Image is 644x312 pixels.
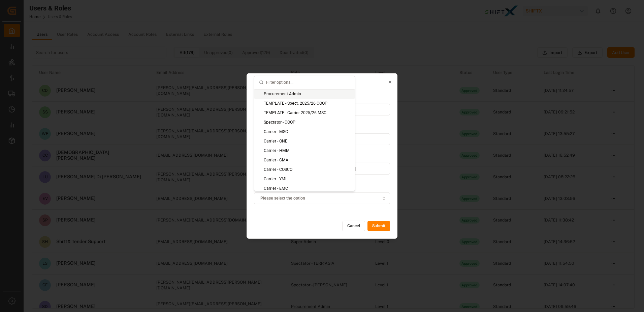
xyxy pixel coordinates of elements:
button: Submit [367,221,390,232]
button: Cancel [342,221,365,232]
div: Carrier - EMC [254,184,355,193]
div: Carrier - ONE [254,137,355,146]
div: TEMPLATE - Spect. 2025/26 COOP [254,99,355,108]
span: Please select the option [260,195,305,201]
div: Suggestions [254,89,355,191]
div: Procurement Admin [254,89,355,99]
div: Carrier - CMA [254,156,355,165]
input: Filter options... [266,76,350,89]
div: Spectator - COOP [254,118,355,127]
div: Carrier - COSCO [254,165,355,175]
div: Carrier - MSC [254,127,355,137]
div: Carrier - HMM [254,146,355,156]
div: Carrier - YML [254,175,355,184]
div: TEMPLATE - Carrier 2025/26 MSC [254,108,355,118]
